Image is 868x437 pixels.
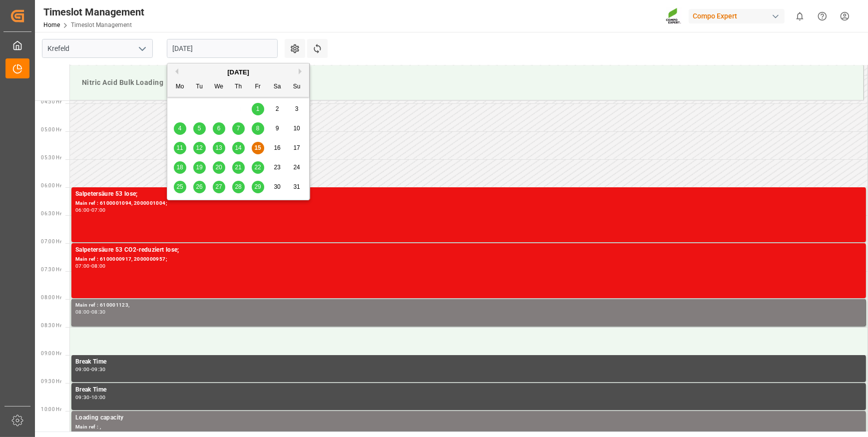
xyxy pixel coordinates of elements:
div: month 2025-08 [170,99,307,197]
div: Choose Thursday, August 21st, 2025 [232,161,245,174]
div: Choose Monday, August 4th, 2025 [174,122,186,135]
span: 5 [198,125,201,132]
span: 24 [293,164,300,171]
div: Choose Friday, August 29th, 2025 [252,181,264,193]
span: 15 [254,144,261,151]
div: Choose Wednesday, August 6th, 2025 [213,122,225,135]
div: Main ref : , [75,423,862,432]
input: Type to search/select [42,39,153,58]
span: 31 [293,183,300,190]
div: - [90,432,91,436]
div: - [90,264,91,268]
button: show 0 new notifications [789,5,811,27]
div: Main ref : 6100001094, 2000001004; [75,199,862,208]
span: 08:30 Hr [41,323,61,328]
span: 14 [235,144,241,151]
div: Choose Monday, August 25th, 2025 [174,181,186,193]
div: Choose Monday, August 11th, 2025 [174,142,186,154]
div: Loading capacity [75,413,862,423]
div: Choose Tuesday, August 5th, 2025 [193,122,206,135]
span: 13 [215,144,222,151]
span: 4 [178,125,182,132]
div: - [90,395,91,400]
div: 08:30 [91,310,106,314]
span: 05:30 Hr [41,155,61,160]
div: Break Time [75,385,862,395]
div: Choose Friday, August 1st, 2025 [252,103,264,115]
div: Tu [193,81,206,93]
button: Help Center [811,5,834,27]
div: Choose Wednesday, August 13th, 2025 [213,142,225,154]
div: 09:30 [75,395,90,400]
div: Salpetersäure 53 CO2-reduziert lose; [75,245,862,255]
span: 23 [274,164,280,171]
div: Choose Sunday, August 3rd, 2025 [291,103,303,115]
span: 30 [274,183,280,190]
span: 22 [254,164,261,171]
div: Timeslot Management [43,4,144,19]
button: Next Month [299,68,305,74]
span: 17 [293,144,300,151]
div: Choose Tuesday, August 12th, 2025 [193,142,206,154]
a: Home [43,21,60,28]
span: 19 [196,164,202,171]
div: Sa [271,81,284,93]
button: Previous Month [172,68,178,74]
div: Choose Wednesday, August 20th, 2025 [213,161,225,174]
span: 25 [176,183,183,190]
div: 10:00 [91,395,106,400]
div: [DATE] [167,67,309,77]
div: 09:00 [75,367,90,372]
div: Choose Sunday, August 17th, 2025 [291,142,303,154]
span: 04:30 Hr [41,99,61,104]
div: Choose Tuesday, August 26th, 2025 [193,181,206,193]
div: Choose Thursday, August 14th, 2025 [232,142,245,154]
div: Choose Thursday, August 7th, 2025 [232,122,245,135]
span: 26 [196,183,202,190]
span: 10 [293,125,300,132]
span: 7 [237,125,240,132]
div: Su [291,81,303,93]
span: 2 [276,105,279,112]
div: 07:00 [91,208,106,212]
span: 29 [254,183,261,190]
div: Choose Sunday, August 31st, 2025 [291,181,303,193]
span: 8 [256,125,260,132]
div: Choose Saturday, August 2nd, 2025 [271,103,284,115]
div: Break Time [75,357,862,367]
div: 08:00 [75,310,90,314]
span: 09:00 Hr [41,351,61,356]
div: Main ref : 6100000917, 2000000957; [75,255,862,264]
div: Main ref : 610001123, [75,301,862,310]
img: Screenshot%202023-09-29%20at%2010.02.21.png_1712312052.png [666,7,682,25]
div: Salpetersäure 53 lose; [75,189,862,199]
div: 07:00 [75,264,90,268]
div: Choose Friday, August 15th, 2025 [252,142,264,154]
div: Choose Sunday, August 10th, 2025 [291,122,303,135]
div: Choose Wednesday, August 27th, 2025 [213,181,225,193]
span: 9 [276,125,279,132]
span: 18 [176,164,183,171]
span: 05:00 Hr [41,127,61,132]
span: 07:30 Hr [41,267,61,272]
span: 06:00 Hr [41,183,61,188]
span: 27 [215,183,222,190]
input: DD.MM.YYYY [167,39,278,58]
div: Choose Tuesday, August 19th, 2025 [193,161,206,174]
div: 10:00 [75,432,90,436]
span: 08:00 Hr [41,295,61,300]
span: 16 [274,144,280,151]
div: Choose Sunday, August 24th, 2025 [291,161,303,174]
div: We [213,81,225,93]
span: 3 [295,105,299,112]
span: 11 [176,144,183,151]
div: Choose Saturday, August 30th, 2025 [271,181,284,193]
span: 6 [217,125,221,132]
span: 28 [235,183,241,190]
div: Choose Thursday, August 28th, 2025 [232,181,245,193]
div: Compo Expert [689,9,785,23]
span: 20 [215,164,222,171]
div: - [90,367,91,372]
div: Choose Monday, August 18th, 2025 [174,161,186,174]
div: Choose Saturday, August 9th, 2025 [271,122,284,135]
